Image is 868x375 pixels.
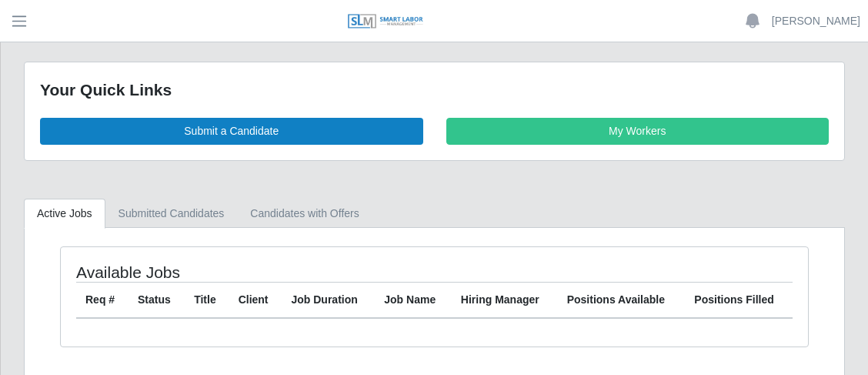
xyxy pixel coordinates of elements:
th: Job Duration [282,282,375,318]
th: Positions Available [558,282,686,318]
th: Req # [76,282,129,318]
th: Positions Filled [685,282,793,318]
th: Job Name [375,282,452,318]
th: Client [229,282,282,318]
th: Hiring Manager [452,282,558,318]
a: Submit a Candidate [40,118,423,145]
a: Active Jobs [24,199,105,229]
div: Your Quick Links [40,78,829,102]
a: Candidates with Offers [237,199,372,229]
th: Title [185,282,229,318]
th: Status [129,282,185,318]
a: [PERSON_NAME] [772,13,860,29]
a: Submitted Candidates [105,199,238,229]
h4: Available Jobs [76,263,361,282]
a: My Workers [446,118,830,145]
img: SLM Logo [347,13,424,30]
